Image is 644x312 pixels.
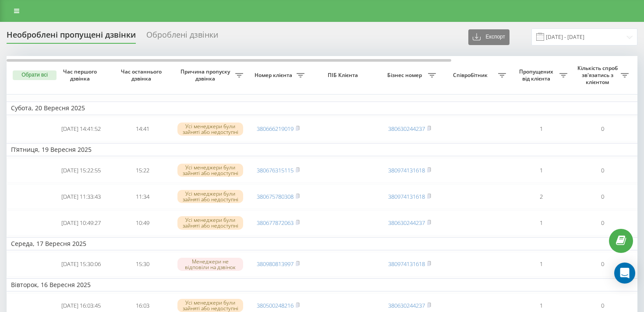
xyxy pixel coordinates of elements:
td: 2 [510,184,572,209]
td: 1 [510,117,572,141]
td: 1 [510,210,572,235]
td: 1 [510,158,572,182]
span: Час першого дзвінка [57,68,105,82]
a: 380974131618 [388,260,425,268]
a: 380980813997 [257,260,294,268]
td: [DATE] 15:22:55 [50,158,112,182]
span: Причина пропуску дзвінка [177,68,235,82]
td: 14:41 [112,117,173,141]
div: Усі менеджери були зайняті або недоступні [177,164,243,177]
td: [DATE] 10:49:27 [50,210,112,235]
a: 380500248216 [257,301,294,309]
div: Усі менеджери були зайняті або недоступні [177,190,243,203]
div: Open Intercom Messenger [614,263,635,284]
button: Обрати всі [13,70,57,80]
div: Менеджери не відповіли на дзвінок [177,258,243,271]
td: 10:49 [112,210,173,235]
span: Пропущених від клієнта [515,68,559,82]
td: 11:34 [112,184,173,209]
a: 380675780308 [257,193,294,200]
div: Необроблені пропущені дзвінки [7,30,136,44]
td: 15:30 [112,252,173,277]
td: 0 [572,184,633,209]
div: Усі менеджери були зайняті або недоступні [177,123,243,136]
div: Усі менеджери були зайняті або недоступні [177,216,243,229]
div: Оброблені дзвінки [146,30,218,44]
td: 0 [572,210,633,235]
td: [DATE] 11:33:43 [50,184,112,209]
button: Експорт [468,29,510,45]
span: ПІБ Клієнта [316,72,372,79]
a: 380666219019 [257,125,294,133]
td: [DATE] 15:30:06 [50,252,112,277]
td: [DATE] 14:41:52 [50,117,112,141]
a: 380974131618 [388,166,425,174]
span: Номер клієнта [252,72,297,79]
td: 0 [572,158,633,182]
a: 380630244237 [388,125,425,133]
span: Співробітник [445,72,498,79]
td: 15:22 [112,158,173,182]
a: 380974131618 [388,193,425,200]
a: 380677872063 [257,219,294,227]
span: Бізнес номер [383,72,428,79]
a: 380676315115 [257,166,294,174]
span: Час останнього дзвінка [119,68,166,82]
div: Усі менеджери були зайняті або недоступні [177,299,243,312]
a: 380630244237 [388,219,425,227]
td: 0 [572,252,633,277]
span: Кількість спроб зв'язатись з клієнтом [576,65,621,85]
td: 1 [510,252,572,277]
td: 0 [572,117,633,141]
a: 380630244237 [388,301,425,309]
